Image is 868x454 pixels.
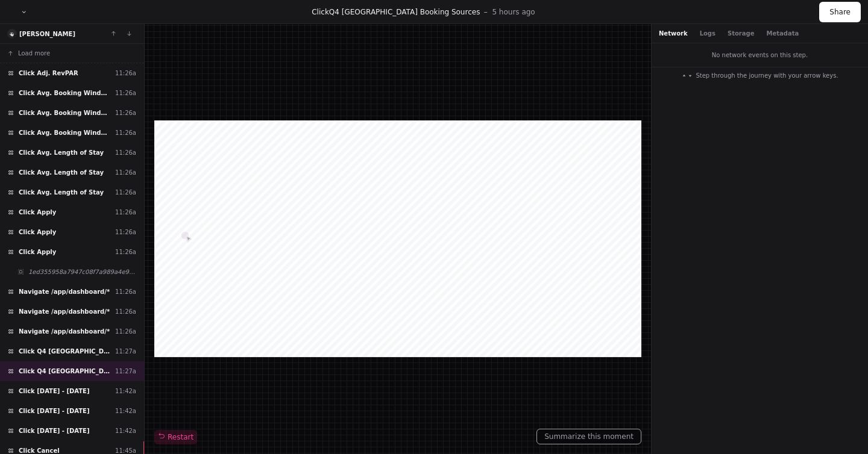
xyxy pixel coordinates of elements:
[19,188,104,197] span: Click Avg. Length of Stay
[115,307,136,316] div: 11:26a
[19,89,110,98] span: Click Avg. Booking Window
[158,432,193,442] span: Restart
[19,307,110,316] span: Navigate /app/dashboard/*
[115,228,136,237] div: 11:26a
[115,89,136,98] div: 11:26a
[19,327,110,336] span: Navigate /app/dashboard/*
[115,406,136,415] div: 11:42a
[312,8,329,16] span: Click
[652,43,868,67] div: No network events on this step.
[819,2,861,22] button: Share
[115,347,136,356] div: 11:27a
[766,29,799,38] button: Metadata
[115,108,136,117] div: 11:26a
[19,367,110,376] span: Click Q4 [GEOGRAPHIC_DATA] Booking Sources
[19,228,56,237] span: Click Apply
[115,69,136,78] div: 11:26a
[19,287,110,296] span: Navigate /app/dashboard/*
[115,168,136,177] div: 11:26a
[19,128,110,137] span: Click Avg. Booking Window
[115,208,136,217] div: 11:26a
[19,406,89,415] span: Click [DATE] - [DATE]
[19,69,78,78] span: Click Adj. RevPAR
[19,426,89,435] span: Click [DATE] - [DATE]
[115,247,136,257] div: 11:26a
[19,168,104,177] span: Click Avg. Length of Stay
[18,49,50,58] span: Load more
[492,7,535,17] p: 5 hours ago
[19,108,110,117] span: Click Avg. Booking Window
[19,347,110,356] span: Click Q4 [GEOGRAPHIC_DATA] Booking Sources
[115,148,136,157] div: 11:26a
[8,30,16,38] img: 13.svg
[700,29,715,38] button: Logs
[115,327,136,336] div: 11:26a
[154,430,197,444] button: Restart
[115,188,136,197] div: 11:26a
[659,29,688,38] button: Network
[536,429,641,444] button: Summarize this moment
[115,367,136,376] div: 11:27a
[115,387,136,396] div: 11:42a
[115,128,136,137] div: 11:26a
[115,287,136,296] div: 11:26a
[19,148,104,157] span: Click Avg. Length of Stay
[696,71,838,80] span: Step through the journey with your arrow keys.
[19,208,56,217] span: Click Apply
[728,29,754,38] button: Storage
[115,426,136,435] div: 11:42a
[19,387,89,396] span: Click [DATE] - [DATE]
[28,267,136,276] span: 1ed355958a7947c08f7a989a4e9192a5
[19,31,75,37] a: [PERSON_NAME]
[329,8,480,16] span: Q4 [GEOGRAPHIC_DATA] Booking Sources
[19,247,56,257] span: Click Apply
